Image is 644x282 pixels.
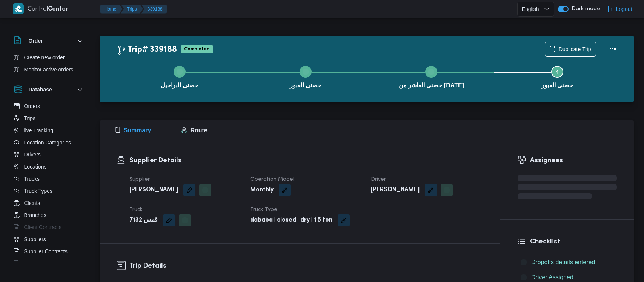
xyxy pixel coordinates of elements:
span: Logout [616,5,632,14]
span: Trucks [24,174,40,183]
span: Branches [24,211,46,220]
button: 339188 [141,5,167,14]
button: Trips [121,5,143,14]
span: Truck [129,207,143,212]
button: Database [14,85,85,94]
button: Branches [11,209,88,221]
button: Trips [11,112,88,124]
button: Clients [11,197,88,209]
span: حصنى العبور [290,81,321,90]
b: [PERSON_NAME] [129,186,178,195]
b: Monthly [250,186,274,195]
button: Logout [604,2,635,17]
button: Devices [11,257,88,270]
span: Clients [24,198,40,208]
span: Operation Model [250,177,294,182]
span: Monitor active orders [24,65,74,74]
span: Drivers [24,150,41,159]
span: Dropoffs details entered [531,259,595,265]
span: live Tracking [24,126,54,135]
span: Orders [24,102,40,111]
svg: Step 2 is complete [303,69,309,75]
button: Home [100,5,123,14]
span: Devices [24,259,43,268]
button: Client Contracts [11,221,88,233]
span: Completed [181,45,213,53]
span: Client Contracts [24,223,62,232]
span: Location Categories [24,138,71,147]
span: Driver Assigned [531,273,573,282]
button: Duplicate Trip [545,42,596,57]
button: حصنى العاشر من [DATE] [369,57,495,96]
button: Order [14,36,85,45]
b: Center [48,6,68,12]
span: حصنى العبور [541,81,573,90]
button: حصنى العبور [494,57,620,96]
button: Actions [605,42,620,57]
span: Create new order [24,53,65,62]
span: Supplier [129,177,150,182]
img: X8yXhbKr1z7QwAAAABJRU5ErkJggg== [13,3,24,14]
span: Trips [24,114,36,123]
span: حصنى البراجيل [161,81,198,90]
button: حصنى العبور [243,57,369,96]
h3: Database [29,85,52,94]
span: Summary [115,127,151,133]
h2: Trip# 339188 [117,45,177,55]
button: Dropoffs details entered [518,256,617,268]
h3: Checklist [530,237,617,247]
span: Driver Assigned [531,274,573,280]
button: Drivers [11,149,88,161]
b: Completed [184,47,210,51]
span: Duplicate Trip [559,45,591,54]
h3: Trip Details [129,261,483,271]
b: قمس 7132 [129,216,158,225]
span: Locations [24,162,47,171]
div: Order [8,51,91,79]
h3: Order [29,36,43,45]
h3: Assignees [530,155,617,166]
span: Driver [371,177,386,182]
span: Truck Type [250,207,277,212]
button: Locations [11,161,88,173]
span: حصنى العاشر من [DATE] [399,81,464,90]
span: Supplier Contracts [24,247,68,256]
button: Orders [11,100,88,112]
span: Dropoffs details entered [531,258,595,267]
button: حصنى البراجيل [117,57,243,96]
button: Truck Types [11,185,88,197]
span: Route [181,127,207,133]
b: dababa | closed | dry | 1.5 ton [250,216,332,225]
button: Create new order [11,51,88,64]
span: Dark mode [569,6,600,12]
button: Supplier Contracts [11,245,88,257]
button: Monitor active orders [11,64,88,76]
div: Database [8,100,91,264]
span: Suppliers [24,235,46,244]
b: [PERSON_NAME] [371,186,420,195]
svg: Step 3 is complete [428,69,434,75]
button: live Tracking [11,124,88,136]
button: Trucks [11,173,88,185]
span: Truck Types [24,186,52,195]
span: 4 [556,69,559,75]
button: Location Categories [11,136,88,149]
svg: Step 1 is complete [177,69,183,75]
h3: Supplier Details [129,155,483,166]
button: Suppliers [11,233,88,245]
